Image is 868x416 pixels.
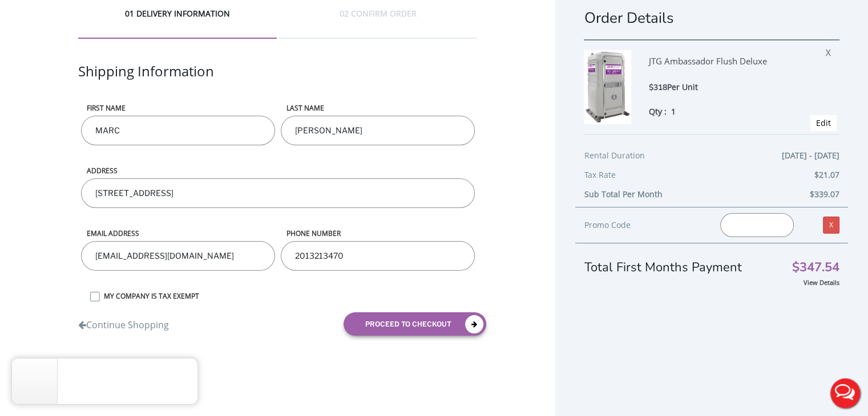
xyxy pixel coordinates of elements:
[648,81,815,94] div: $318
[78,8,277,39] div: 01 DELIVERY INFORMATION
[281,103,475,113] label: LAST NAME
[584,189,662,199] b: Sub Total Per Month
[81,229,275,238] label: Email address
[823,217,839,234] a: X
[826,43,837,58] span: X
[810,189,839,199] b: $339.07
[584,243,839,276] div: Total First Months Payment
[804,278,839,287] a: View Details
[81,103,275,113] label: First name
[816,117,831,128] a: Edit
[822,370,868,416] button: Live Chat
[584,8,839,28] h1: Order Details
[584,149,839,168] div: Rental Duration
[78,62,478,103] div: Shipping Information
[792,262,839,274] span: $347.54
[344,312,486,336] button: proceed to checkout
[279,8,478,39] div: 02 CONFIRM ORDER
[648,50,815,81] div: JTG Ambassador Flush Deluxe
[78,313,169,332] a: Continue Shopping
[782,149,839,162] span: [DATE] - [DATE]
[671,106,675,117] span: 1
[584,168,839,187] div: Tax Rate
[281,229,475,238] label: phone number
[648,105,815,117] div: Qty :
[584,218,703,232] div: Promo Code
[814,168,839,182] span: $21.07
[667,81,697,92] span: Per Unit
[98,291,478,301] label: MY COMPANY IS TAX EXEMPT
